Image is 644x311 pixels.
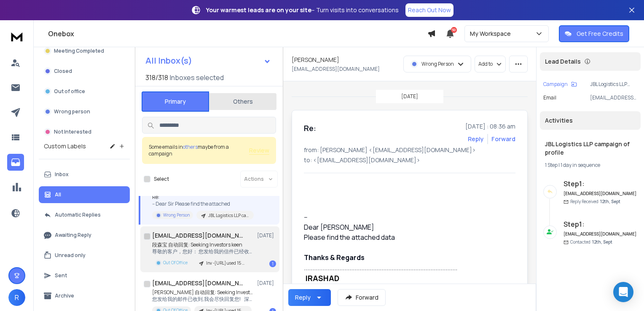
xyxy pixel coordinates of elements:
[257,232,276,239] p: [DATE]
[44,142,86,150] h3: Custom Labels
[54,129,91,135] p: Not Interested
[249,146,269,155] span: Review
[139,52,278,69] button: All Inbox(s)
[269,260,276,267] div: 1
[465,122,515,131] p: [DATE] : 08:36 am
[304,146,515,154] p: from: [PERSON_NAME] <[EMAIL_ADDRESS][DOMAIN_NAME]>
[590,81,637,88] p: JBL Logistics LLP campaign of profile
[613,282,633,302] div: Open Intercom Messenger
[543,94,556,101] p: Email
[401,93,418,100] p: [DATE]
[563,190,637,197] h6: [EMAIL_ADDRESS][DOMAIN_NAME]
[208,212,249,219] p: JBL Logistics LLP campaign of profile
[55,292,74,299] p: Archive
[163,212,190,218] p: Wrong Person
[590,94,637,101] p: [EMAIL_ADDRESS][DOMAIN_NAME]
[142,91,209,112] button: Primary
[54,48,104,54] p: Meeting Completed
[304,156,515,164] p: to: <[EMAIL_ADDRESS][DOMAIN_NAME]>
[8,29,25,44] img: logo
[39,206,130,223] button: Automatic Replies
[152,289,253,296] p: [PERSON_NAME] 自动回复: Seeking Investors keen
[338,289,386,306] button: Forward
[405,3,453,17] a: Reach Out Now
[408,6,451,14] p: Reach Out Now
[55,232,91,239] p: Awaiting Reply
[421,61,454,67] p: Wrong Person
[152,241,253,248] p: 段森宝 自动回复: Seeking Investors keen
[39,186,130,203] button: All
[55,252,86,259] p: Unread only
[152,248,253,255] p: 尊敬的客户，您好： 您发给我的信件已经收到,我将尽快给予回复，若有关于我司产品问题或事件较急，请电话联系，我的手机号码：18926012583， 也可联系QQ号码：1171433698，多谢！ ...
[39,267,130,284] button: Sent
[559,25,629,42] button: Get Free Credits
[154,176,169,182] label: Select
[540,111,641,130] div: Activities
[563,231,637,237] h6: [EMAIL_ADDRESS][DOMAIN_NAME]
[570,198,620,205] p: Reply Received
[304,253,365,262] b: Thanks & Regards
[563,219,637,229] h6: Step 1 :
[55,272,67,279] p: Sent
[563,179,637,189] h6: Step 1 :
[152,194,253,201] p: Re:
[478,61,493,67] p: Add to
[577,29,623,38] p: Get Free Credits
[468,135,484,143] button: Reply
[152,296,253,303] p: 您发给我的邮件已收到,我会尽快回复您! 深圳 万骏鑫 专业从事SMT JUKI 中古机贸易: JUKI
[152,201,253,207] p: -- Dear Sir Please find the attached
[170,72,224,83] h3: Inboxes selected
[304,263,509,273] p: ...........................................................................................
[304,222,509,232] p: Dear [PERSON_NAME]
[183,143,198,150] span: others
[306,273,339,283] font: IRASHAD
[39,123,130,140] button: Not Interested
[55,212,101,218] p: Automatic Replies
[152,279,245,287] h1: [EMAIL_ADDRESS][DOMAIN_NAME]
[39,43,130,59] button: Meeting Completed
[257,280,276,287] p: [DATE]
[54,108,90,115] p: Wrong person
[145,56,192,65] h1: All Inbox(s)
[545,161,558,169] span: 1 Step
[39,83,130,100] button: Out of office
[54,88,85,95] p: Out of office
[292,56,339,64] h1: [PERSON_NAME]
[545,162,636,169] div: |
[561,161,600,169] span: 1 day in sequence
[545,57,581,66] p: Lead Details
[55,171,69,178] p: Inbox
[39,247,130,264] button: Unread only
[8,289,25,306] button: R
[288,289,331,306] button: Reply
[451,27,457,33] span: 50
[206,260,247,266] p: Inv -[URL] used 15 domains and emails from bigrock ( Google workspace )
[39,227,130,244] button: Awaiting Reply
[592,239,612,245] span: 12th, Sept
[209,92,276,111] button: Others
[149,144,249,157] div: Some emails in maybe from a campaign
[600,198,620,204] span: 12th, Sept
[304,232,509,242] p: Please find the attached data
[163,260,188,266] p: Out Of Office
[48,29,427,39] h1: Onebox
[39,63,130,80] button: Closed
[55,191,61,198] p: All
[570,239,612,245] p: Contacted
[295,293,311,302] div: Reply
[206,6,399,14] p: – Turn visits into conversations
[152,231,245,240] h1: [EMAIL_ADDRESS][DOMAIN_NAME]
[206,6,311,14] strong: Your warmest leads are on your site
[545,140,636,157] h1: JBL Logistics LLP campaign of profile
[39,166,130,183] button: Inbox
[145,72,168,83] span: 318 / 318
[543,81,568,88] p: Campaign
[470,29,514,38] p: My Workspace
[543,81,577,88] button: Campaign
[304,122,316,134] h1: Re:
[39,103,130,120] button: Wrong person
[292,66,380,72] p: [EMAIL_ADDRESS][DOMAIN_NAME]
